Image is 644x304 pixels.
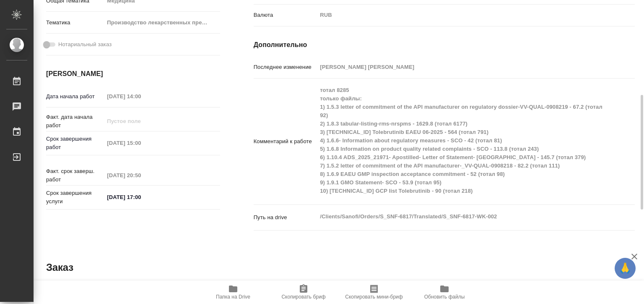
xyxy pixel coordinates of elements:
[46,69,220,79] h4: [PERSON_NAME]
[254,213,317,222] p: Путь на drive
[345,294,402,300] span: Скопировать мини-бриф
[46,135,104,152] p: Срок завершения работ
[46,261,73,274] h2: Заказ
[317,83,603,198] textarea: тотал 8285 только файлы: 1) 1.5.3 letter of commitment of the API manufacturer on regulatory doss...
[254,137,317,146] p: Комментарий к работе
[104,90,177,102] input: Пустое поле
[46,92,104,101] p: Дата начала работ
[104,16,220,30] div: Производство лекарственных препаратов
[46,167,104,184] p: Факт. срок заверш. работ
[615,258,636,279] button: 🙏
[46,189,104,206] p: Срок завершения услуги
[104,191,177,203] input: ✎ Введи что-нибудь
[317,61,603,73] input: Пустое поле
[198,280,268,304] button: Папка на Drive
[216,294,250,300] span: Папка на Drive
[104,115,177,127] input: Пустое поле
[58,40,112,49] span: Нотариальный заказ
[424,294,465,300] span: Обновить файлы
[317,210,603,224] textarea: /Clients/Sanofi/Orders/S_SNF-6817/Translated/S_SNF-6817-WK-002
[254,11,317,19] p: Валюта
[281,294,325,300] span: Скопировать бриф
[339,280,409,304] button: Скопировать мини-бриф
[46,113,104,130] p: Факт. дата начала работ
[254,63,317,71] p: Последнее изменение
[46,18,104,27] p: Тематика
[618,259,632,277] span: 🙏
[104,169,177,181] input: Пустое поле
[104,137,177,149] input: Пустое поле
[317,8,603,22] div: RUB
[254,40,635,50] h4: Дополнительно
[268,280,339,304] button: Скопировать бриф
[409,280,480,304] button: Обновить файлы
